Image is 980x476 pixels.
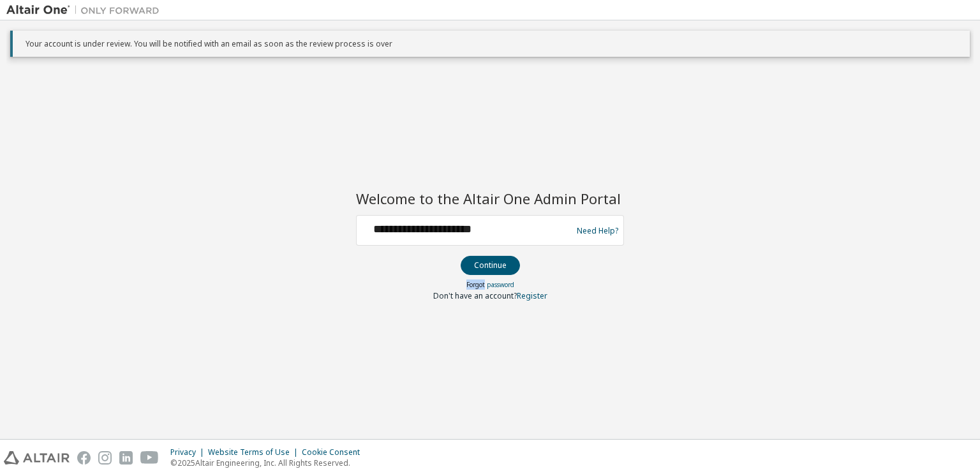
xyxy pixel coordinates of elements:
div: Cookie Consent [302,447,367,457]
div: Privacy [170,447,208,457]
img: Altair One [6,4,166,17]
a: Forgot password [466,280,514,289]
button: Continue [461,256,520,275]
span: Don't have an account? [433,290,517,301]
img: linkedin.svg [119,451,133,465]
p: © 2025 Altair Engineering, Inc. All Rights Reserved. [170,457,367,468]
div: Website Terms of Use [208,447,302,457]
img: altair_logo.svg [4,451,70,465]
h2: Welcome to the Altair One Admin Portal [356,190,624,207]
img: instagram.svg [98,451,112,465]
p: Your account is under review. You will be notified with an email as soon as the review process is... [26,38,960,49]
a: Register [517,290,547,301]
img: youtube.svg [140,451,159,465]
a: Need Help? [577,230,618,231]
img: facebook.svg [77,451,91,465]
